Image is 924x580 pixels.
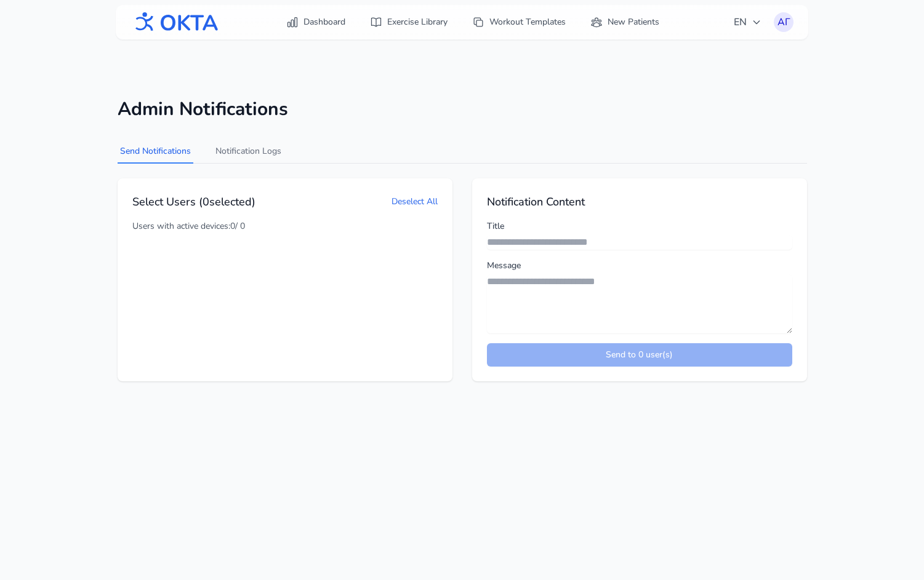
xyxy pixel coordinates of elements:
button: Notification Logs [213,140,284,164]
a: Dashboard [279,11,353,33]
a: Exercise Library [363,11,455,33]
img: OKTA logo [131,6,219,38]
button: EN [726,10,769,34]
label: Message [487,260,792,272]
a: New Patients [583,11,667,33]
h2: Select Users ( 0 selected) [132,193,255,210]
h2: Notification Content [487,193,792,210]
button: АГ [774,12,793,32]
a: Workout Templates [465,11,573,33]
button: Deselect All [392,196,438,208]
label: Title [487,220,792,232]
span: EN [734,15,761,30]
div: Users with active devices: 0 / 0 [132,220,438,232]
button: Send Notifications [118,140,193,164]
h1: Admin Notifications [118,98,807,121]
button: Send to 0 user(s) [487,343,792,367]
